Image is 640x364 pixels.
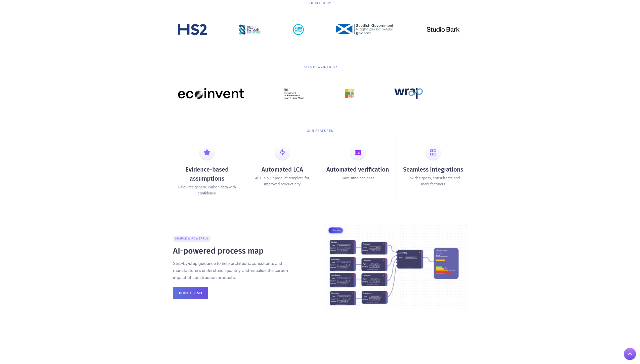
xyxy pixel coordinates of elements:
[252,6,272,16] a: Career
[403,165,463,174] div: Seamless integrations
[399,175,467,187] div: Link designers, consultants and manufacturers
[173,246,264,256] h2: AI-powered process map
[238,8,248,14] div: About
[173,260,291,281] p: Step-by-step guidance to help architects, consultants and manufacturers understand, quantify, and...
[173,236,211,242] div: Simple & Powerful
[326,165,389,174] div: Automated verification
[234,6,252,16] div: About
[173,287,208,299] a: Book a demo
[436,6,463,16] a: beta test
[248,175,316,187] div: 40+ in-built product template for improved producticity
[303,64,337,69] div: Data provided by
[173,184,241,196] div: Calculate generic carbon data with confidence
[307,128,333,133] div: our Features
[173,165,241,183] div: Evidence-based assumptions
[216,6,234,16] a: Home
[342,175,374,181] div: Save time and cost
[262,165,303,174] div: Automated LCA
